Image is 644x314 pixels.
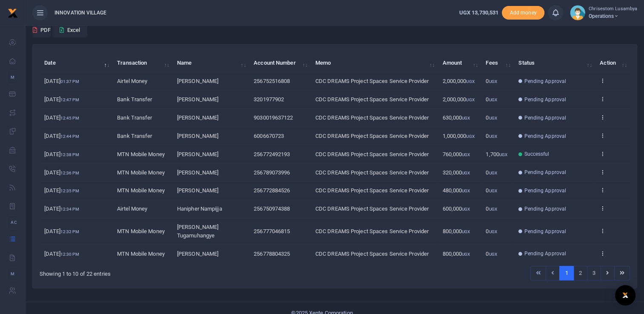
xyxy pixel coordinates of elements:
span: Add money [502,6,544,20]
small: UGX [489,207,497,211]
small: UGX [489,229,497,234]
span: 600,000 [442,206,470,212]
span: [PERSON_NAME] [177,187,218,194]
span: [DATE] [44,206,79,212]
button: PDF [32,23,51,37]
small: UGX [462,116,470,120]
span: 0 [486,228,497,234]
span: 256789073996 [254,169,290,176]
span: Pending Approval [524,77,566,85]
small: Chrisestom Lusambya [589,6,637,13]
span: 3201977902 [254,96,284,103]
li: Toup your wallet [502,6,544,20]
th: Status: activate to sort column ascending [514,54,595,72]
small: UGX [489,252,497,257]
small: UGX [489,171,497,175]
span: [PERSON_NAME] Tugamuhangye [177,224,218,239]
small: UGX [489,134,497,139]
span: 760,000 [442,151,470,157]
span: INNOVATION VILLAGE [51,9,110,17]
th: Action: activate to sort column ascending [595,54,630,72]
span: Pending Approval [524,132,566,140]
span: [DATE] [44,133,79,139]
span: MTN Mobile Money [117,151,165,157]
th: Fees: activate to sort column ascending [481,54,514,72]
a: 2 [573,266,587,280]
span: [PERSON_NAME] [177,151,218,157]
span: 256772884526 [254,187,290,194]
span: 6006670723 [254,133,284,139]
span: MTN Mobile Money [117,169,165,176]
span: 256772492193 [254,151,290,157]
a: 1 [559,266,573,280]
small: 12:47 PM [60,97,79,102]
span: 2,000,000 [442,78,474,84]
span: 0 [486,206,497,212]
span: CDC DREAMS Project Spaces Service Provider [315,114,429,121]
span: 2,000,000 [442,96,474,103]
span: Pending Approval [524,168,566,176]
span: CDC DREAMS Project Spaces Service Provider [315,169,429,176]
span: CDC DREAMS Project Spaces Service Provider [315,206,429,212]
span: 800,000 [442,251,470,257]
span: [DATE] [44,96,79,103]
img: logo-small [8,8,18,18]
small: UGX [462,252,470,257]
div: Open Intercom Messenger [615,285,635,305]
span: 256752516808 [254,78,290,84]
span: Pending Approval [524,96,566,103]
small: UGX [466,97,474,102]
small: 12:38 PM [60,152,79,157]
span: Successful [524,150,549,158]
small: 12:35 PM [60,188,79,193]
span: CDC DREAMS Project Spaces Service Provider [315,187,429,194]
span: Airtel Money [117,78,147,84]
img: profile-user [570,5,585,20]
span: CDC DREAMS Project Spaces Service Provider [315,133,429,139]
span: Hanipher Nampijja [177,206,222,212]
span: [DATE] [44,151,79,157]
span: Bank Transfer [117,133,152,139]
small: 12:32 PM [60,229,79,234]
small: UGX [489,116,497,120]
span: 0 [486,133,497,139]
small: UGX [489,188,497,193]
a: 3 [587,266,601,280]
span: 0 [486,96,497,103]
span: MTN Mobile Money [117,251,165,257]
span: Airtel Money [117,206,147,212]
small: UGX [462,152,470,157]
span: UGX 13,730,531 [459,9,498,16]
span: 256778804325 [254,251,290,257]
th: Account Number: activate to sort column ascending [249,54,311,72]
span: [DATE] [44,114,79,121]
small: UGX [466,134,474,139]
span: 0 [486,78,497,84]
small: 12:45 PM [60,116,79,120]
small: 01:37 PM [60,79,79,84]
small: UGX [462,171,470,175]
span: [DATE] [44,228,79,234]
span: Bank Transfer [117,96,152,103]
li: M [7,267,18,281]
span: Pending Approval [524,228,566,235]
span: [DATE] [44,187,79,194]
span: 0 [486,251,497,257]
span: 320,000 [442,169,470,176]
span: [PERSON_NAME] [177,114,218,121]
span: Pending Approval [524,205,566,213]
span: CDC DREAMS Project Spaces Service Provider [315,251,429,257]
span: 256750974388 [254,206,290,212]
small: 12:44 PM [60,134,79,139]
a: Add money [502,9,544,15]
span: 0 [486,169,497,176]
button: Excel [52,23,87,37]
span: CDC DREAMS Project Spaces Service Provider [315,78,429,84]
th: Date: activate to sort column descending [40,54,112,72]
small: UGX [489,79,497,84]
span: Pending Approval [524,187,566,194]
th: Amount: activate to sort column ascending [438,54,481,72]
small: UGX [489,97,497,102]
span: 0 [486,187,497,194]
span: [DATE] [44,78,79,84]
